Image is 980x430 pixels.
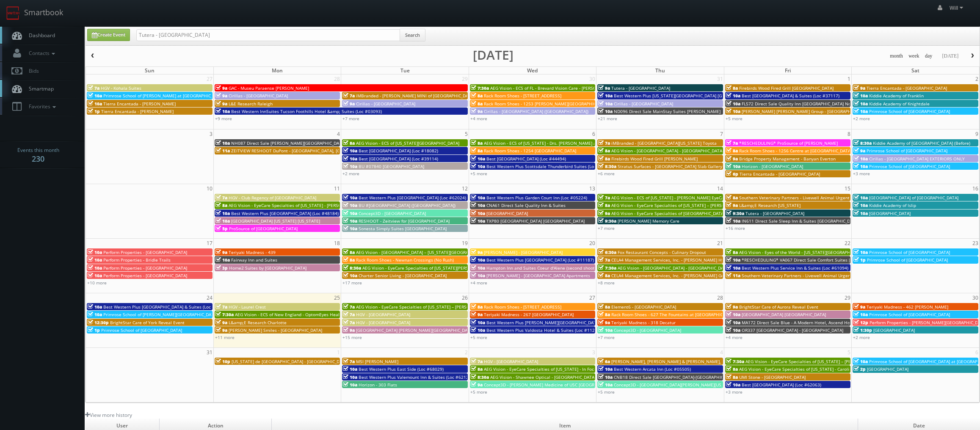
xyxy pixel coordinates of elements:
[359,210,426,216] span: Concept3D - [GEOGRAPHIC_DATA]
[484,148,576,154] span: Rack Room Shoes - 1254 [GEOGRAPHIC_DATA]
[726,202,738,208] span: 9a
[853,140,872,146] span: 8:30a
[598,210,610,216] span: 9a
[598,334,615,340] a: +7 more
[726,327,740,333] span: 10a
[726,358,744,364] span: 7:30a
[103,311,218,317] span: Primrose School of [PERSON_NAME][GEOGRAPHIC_DATA]
[740,171,820,177] span: Tierra Encantada - [GEOGRAPHIC_DATA]
[356,140,459,146] span: AEG Vision - ECS of [US_STATE][GEOGRAPHIC_DATA]
[229,85,309,91] span: GAC - Museu Paraense [PERSON_NAME]
[726,334,743,340] a: +4 more
[742,320,877,325] span: MA172 Direct Sale Blue - A Modern Hotel, Ascend Hotel Collection
[950,4,966,11] span: Will
[88,265,102,271] span: 10a
[215,108,230,114] span: 10a
[853,249,868,255] span: 10a
[486,257,594,263] span: Best Western Plus [GEOGRAPHIC_DATA] (Loc #11187)
[486,210,528,216] span: [GEOGRAPHIC_DATA]
[853,202,868,208] span: 10a
[342,334,362,340] a: +15 more
[88,320,109,325] span: 12:30p
[739,304,818,310] span: BrightStar Care of Aurora Reveal Event
[867,148,947,154] span: Primrose School of [GEOGRAPHIC_DATA]
[471,249,483,255] span: 9a
[356,320,410,325] span: HGV - [GEOGRAPHIC_DATA]
[726,148,738,154] span: 8a
[742,108,911,114] span: [PERSON_NAME] [PERSON_NAME] Group - [GEOGRAPHIC_DATA] - [STREET_ADDRESS]
[486,163,614,169] span: Best Western Plus Scottsdale Thunderbird Suites (Loc #03156)
[471,148,483,154] span: 8a
[726,218,740,224] span: 10a
[471,163,485,169] span: 10a
[400,29,425,41] button: Search
[87,280,107,286] a: +10 more
[471,195,485,201] span: 10a
[614,327,681,333] span: Concept3D - [GEOGRAPHIC_DATA]
[869,202,916,208] span: Kiddie Academy of Islip
[486,202,566,208] span: CNA61 Direct Sale Quality Inn & Suites
[215,93,227,99] span: 9a
[873,327,915,333] span: [GEOGRAPHIC_DATA]
[739,156,836,162] span: Bridge Property Management - Banyan Everton
[215,210,230,216] span: 10a
[611,311,757,317] span: Rack Room Shoes - 627 The Fountains at [GEOGRAPHIC_DATA] (No Rush)
[726,257,740,263] span: 10a
[742,327,843,333] span: OR337 [GEOGRAPHIC_DATA] - [GEOGRAPHIC_DATA]
[356,249,538,255] span: AEG Vision - [GEOGRAPHIC_DATA] – [US_STATE][GEOGRAPHIC_DATA]. ([GEOGRAPHIC_DATA])
[486,195,587,201] span: Best Western Plus Garden Court Inn (Loc #05224)
[611,320,676,325] span: Teriyaki Madness - 318 Decatur
[869,163,950,169] span: Primrose School of [GEOGRAPHIC_DATA]
[598,116,617,121] a: +21 more
[742,101,866,107] span: FL572 Direct Sale Quality Inn [GEOGRAPHIC_DATA] North I-75
[343,311,355,317] span: 7a
[618,249,706,255] span: Fox Restaurant Concepts - Culinary Dropout
[88,93,102,99] span: 10a
[484,93,561,99] span: Rack Room Shoes - [STREET_ADDRESS]
[611,273,734,278] span: CELA4 Management Services, Inc. - [PERSON_NAME] Genesis
[618,163,722,169] span: Stratus Surfaces - [GEOGRAPHIC_DATA] Slab Gallery
[103,249,187,255] span: Perform Properties - [GEOGRAPHIC_DATA]
[215,304,227,310] span: 7a
[853,108,868,114] span: 10a
[598,311,610,317] span: 8a
[611,202,776,208] span: AEG Vision - EyeCare Specialties of [US_STATE] – [PERSON_NAME] Family EyeCare
[742,218,859,224] span: IN611 Direct Sale Sleep Inn & Suites [GEOGRAPHIC_DATA]
[490,85,615,91] span: AEG Vision - ECS of FL - Brevard Vision Care - [PERSON_NAME]
[726,140,738,146] span: 7a
[229,304,266,310] span: HGV - Laurel Crest
[598,156,610,162] span: 8a
[215,358,230,364] span: 10p
[215,320,227,325] span: 9a
[356,304,508,310] span: AEG Vision - EyeCare Specialties of [US_STATE] – [PERSON_NAME] Eye Care
[611,156,698,162] span: Firebirds Wood Fired Grill [PERSON_NAME]
[359,148,438,154] span: Best [GEOGRAPHIC_DATA] (Loc #18082)
[25,32,55,39] span: Dashboard
[598,163,616,169] span: 8:30a
[471,108,483,114] span: 9a
[88,273,102,278] span: 10a
[726,273,740,278] span: 11a
[598,265,616,271] span: 7:30a
[359,156,438,162] span: Best [GEOGRAPHIC_DATA] (Loc #39114)
[229,226,298,232] span: ProSource of [GEOGRAPHIC_DATA]
[726,156,738,162] span: 9a
[235,311,390,317] span: AEG Vision - ECS of New England - OptomEyes Health – [GEOGRAPHIC_DATA]
[215,327,227,333] span: 9a
[726,85,738,91] span: 8a
[869,93,924,99] span: Kiddie Academy of Franklin
[343,218,357,224] span: 10a
[343,249,355,255] span: 8a
[869,195,958,201] span: [GEOGRAPHIC_DATA] of [GEOGRAPHIC_DATA]
[598,358,610,364] span: 6a
[726,101,740,107] span: 10a
[611,148,723,154] span: AEG Vision - [GEOGRAPHIC_DATA] - [GEOGRAPHIC_DATA]
[486,320,704,325] span: Best Western Plus [PERSON_NAME][GEOGRAPHIC_DATA]/[PERSON_NAME][GEOGRAPHIC_DATA] (Loc #10397)
[359,273,447,278] span: Charter Senior Living - [GEOGRAPHIC_DATA]
[611,358,774,364] span: [PERSON_NAME], [PERSON_NAME] & [PERSON_NAME], LLC - [GEOGRAPHIC_DATA]
[486,156,566,162] span: Best [GEOGRAPHIC_DATA] (Loc #44494)
[611,85,670,91] span: Tutera - [GEOGRAPHIC_DATA]
[611,195,819,201] span: AEG Vision - ECS of [US_STATE] - [PERSON_NAME] EyeCare - [GEOGRAPHIC_DATA] ([GEOGRAPHIC_DATA])
[25,85,54,92] span: Smartmap
[231,210,339,216] span: Best Western Plus [GEOGRAPHIC_DATA] (Loc #48184)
